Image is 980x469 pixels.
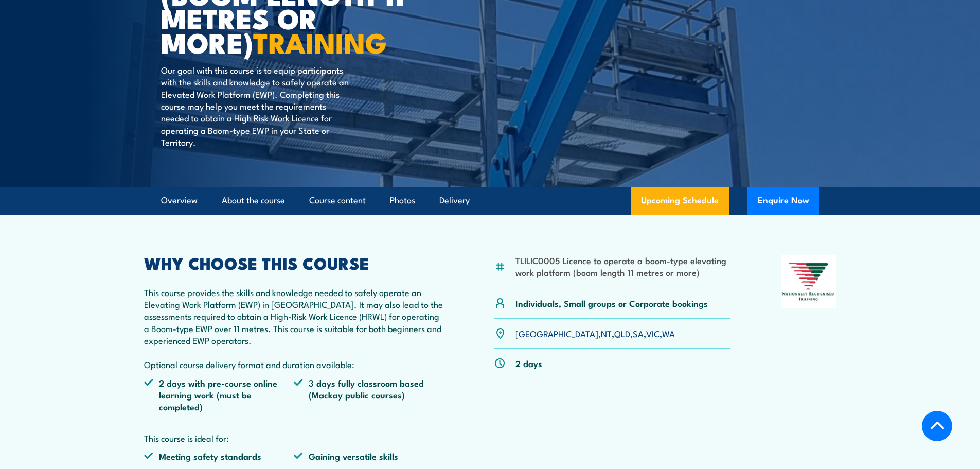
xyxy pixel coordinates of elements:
[515,297,708,309] p: Individuals, Small groups or Corporate bookings
[294,377,444,413] li: 3 days fully classroom based (Mackay public courses)
[294,450,444,462] li: Gaining versatile skills
[253,20,387,63] strong: TRAINING
[601,327,612,339] a: NT
[747,187,819,215] button: Enquire Now
[781,255,836,308] img: Nationally Recognised Training logo.
[515,327,675,339] p: , , , , ,
[439,187,470,214] a: Delivery
[390,187,415,214] a: Photos
[144,286,444,371] p: This course provides the skills and knowledge needed to safely operate an Elevating Work Platform...
[646,327,660,339] a: VIC
[515,327,598,339] a: [GEOGRAPHIC_DATA]
[144,255,444,270] h2: WHY CHOOSE THIS COURSE
[144,450,294,462] li: Meeting safety standards
[631,187,729,215] a: Upcoming Schedule
[222,187,285,214] a: About the course
[515,254,731,279] li: TLILIC0005 Licence to operate a boom-type elevating work platform (boom length 11 metres or more)
[662,327,675,339] a: WA
[161,187,198,214] a: Overview
[144,377,294,413] li: 2 days with pre-course online learning work (must be completed)
[614,327,630,339] a: QLD
[309,187,366,214] a: Course content
[515,357,542,369] p: 2 days
[144,432,444,444] p: This course is ideal for:
[633,327,644,339] a: SA
[161,64,349,148] p: Our goal with this course is to equip participants with the skills and knowledge to safely operat...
